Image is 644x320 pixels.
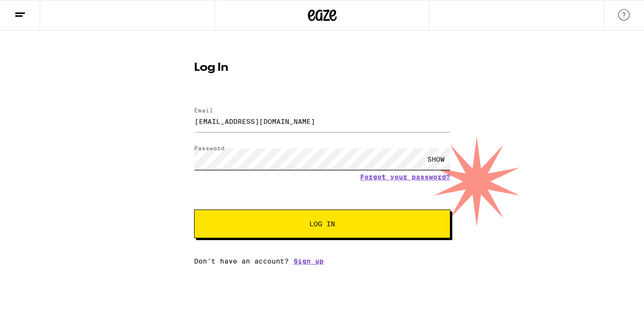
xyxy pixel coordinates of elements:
div: Don't have an account? [194,257,450,265]
label: Email [194,107,213,113]
input: Email [194,110,450,132]
span: Hi. Need any help? [6,7,69,14]
span: Log In [309,221,335,227]
a: Sign up [294,257,324,265]
div: SHOW [422,148,450,170]
h1: Log In [194,62,450,74]
label: Password [194,145,225,151]
button: Log In [194,210,450,238]
a: Forgot your password? [360,173,450,181]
